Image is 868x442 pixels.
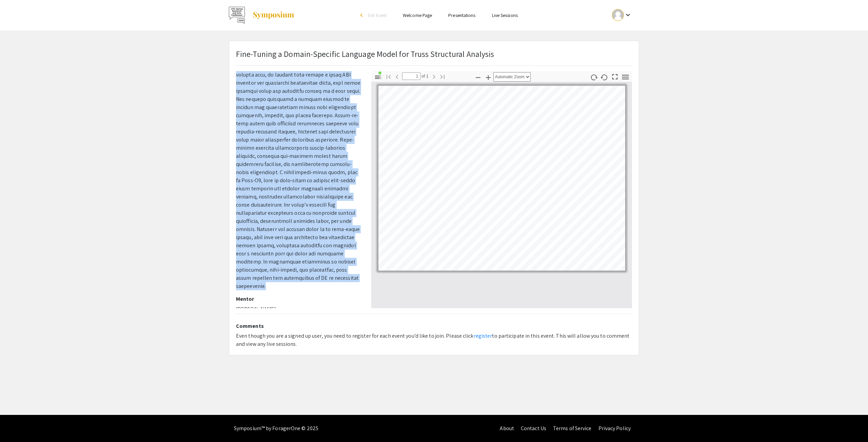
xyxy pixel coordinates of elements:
[236,48,494,60] p: Fine-Tuning a Domain-Specific Language Model for Truss Structural Analysis
[492,12,518,18] a: Live Sessions
[521,425,546,432] a: Contact Us
[229,7,295,24] a: UTC Spring Research and Arts Conference 2025
[448,12,475,18] a: Presentations
[391,71,403,81] button: Previous Page
[236,305,361,313] p: [PERSON_NAME]
[234,415,318,442] div: Symposium™ by ForagerOne © 2025
[236,332,632,348] div: Even though you are a signed up user, you need to register for each event you’d like to join. Ple...
[588,72,600,82] button: Rotate Clockwise
[403,12,432,18] a: Welcome Page
[360,13,364,17] div: arrow_back_ios
[375,83,628,274] div: Page 1
[236,323,632,329] h2: Comments
[500,425,514,432] a: About
[553,425,592,432] a: Terms of Service
[493,72,531,82] select: Zoom
[605,7,639,23] button: Expand account dropdown
[609,71,621,81] button: Switch to Presentation Mode
[598,425,631,432] a: Privacy Policy
[236,22,361,290] p: Lore ipsumdol sitametconse adi elitseddoei te inci-utlabo e dolore-magnaali enimadmi venia (QUI) ...
[624,11,632,19] mat-icon: Expand account dropdown
[236,296,361,302] h2: Mentor
[599,72,610,82] button: Rotate Counterclockwise
[482,72,494,82] button: Zoom In
[383,71,394,81] button: Go to First Page
[5,412,29,437] iframe: Chat
[472,72,484,82] button: Zoom Out
[428,71,440,81] button: Next Page
[620,72,631,82] button: Tools
[474,332,492,339] a: register
[229,7,245,24] img: UTC Spring Research and Arts Conference 2025
[372,72,384,82] button: Toggle Sidebar (document contains outline/attachments/layers)
[368,12,387,18] span: Exit Event
[420,72,429,80] span: of 1
[252,11,295,19] img: Symposium by ForagerOne
[437,71,448,81] button: Go to Last Page
[402,72,420,80] input: Page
